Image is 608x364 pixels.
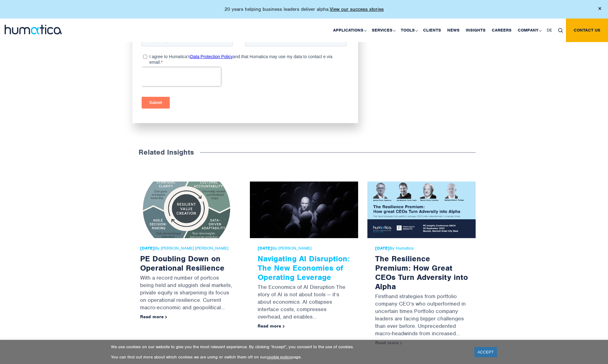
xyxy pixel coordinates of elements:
[132,182,241,238] img: PE Doubling Down on Operational Resilience
[544,19,555,42] a: DE
[142,14,349,114] iframe: Form 0
[330,19,369,42] a: Applications
[258,282,350,323] p: The Economics of AI Disruption The story of AI is not about tools — it’s about economics. AI coll...
[375,246,390,251] strong: [DATE]
[258,246,350,251] span: By [PERSON_NAME]
[267,354,291,360] a: cookie policy
[225,6,384,12] p: 20 years helping business leaders deliver alpha.
[515,19,544,42] a: Company
[140,254,225,273] a: PE Doubling Down on Operational Resilience
[140,272,233,314] p: With a record number of portcos being held and sluggish deal markets, private equity is sharpenin...
[375,291,468,340] p: Firsthand strategies from portfolio company CEO’s who outperformed in uncertain times Portfolio c...
[566,19,608,42] a: Contact us
[375,246,468,251] span: By Humatica
[444,19,463,42] a: News
[111,354,467,360] p: You can find out more about which cookies we are using or switch them off on our page.
[367,182,476,238] img: The Resilience Premium: How Great CEOs Turn Adversity into Alpha
[132,142,200,163] h3: Related Insights
[258,254,350,282] a: Navigating AI Disruption: The New Economies of Operating Leverage
[330,6,384,12] a: View our success stories
[283,325,285,328] img: arrowicon
[474,347,497,357] a: ACCEPT
[250,182,358,238] img: Navigating AI Disruption: The New Economies of Operating Leverage
[375,254,468,291] a: The Resilience Premium: How Great CEOs Turn Adversity into Alpha
[140,314,167,319] a: Read more
[5,25,62,34] img: logo
[165,316,167,319] img: arrowicon
[463,19,489,42] a: Insights
[258,323,285,329] a: Read more
[558,28,563,33] img: search_icon
[140,246,155,251] strong: [DATE]
[258,246,272,251] strong: [DATE]
[489,19,515,42] a: Careers
[140,246,233,251] span: By [PERSON_NAME] [PERSON_NAME]
[547,28,552,33] span: DE
[420,19,444,42] a: Clients
[369,19,398,42] a: Services
[398,19,420,42] a: Tools
[111,344,467,349] p: We use cookies on our website to give you the most relevant experience. By clicking “Accept”, you...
